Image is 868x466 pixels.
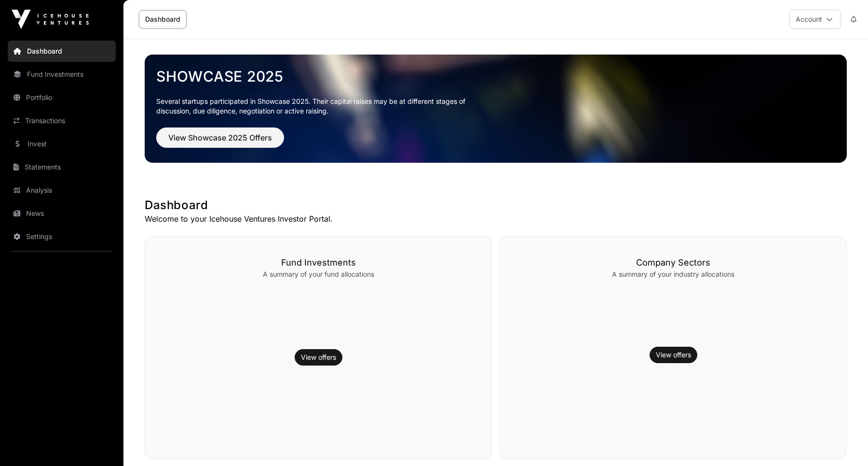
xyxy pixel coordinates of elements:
[8,110,116,131] a: Transactions
[145,55,847,163] img: Showcase 2025
[156,137,284,147] a: View Showcase 2025 Offers
[12,10,89,29] img: Icehouse Ventures Logo
[8,156,116,178] a: Statements
[301,353,336,362] a: View offers
[145,213,847,225] p: Welcome to your Icehouse Ventures Investor Portal.
[789,10,841,29] button: Account
[8,64,116,85] a: Fund Investments
[8,203,116,224] a: News
[656,350,691,360] a: View offers
[519,256,827,269] h3: Company Sectors
[168,132,272,143] span: View Showcase 2025 Offers
[164,269,472,279] p: A summary of your fund allocations
[8,87,116,108] a: Portfolio
[156,68,835,85] a: Showcase 2025
[295,349,342,366] button: View offers
[139,10,187,28] a: Dashboard
[8,41,116,62] a: Dashboard
[156,97,480,116] p: Several startups participated in Showcase 2025. Their capital raises may be at different stages o...
[164,256,472,269] h3: Fund Investments
[650,347,697,363] button: View offers
[156,127,284,148] button: View Showcase 2025 Offers
[145,198,847,213] h1: Dashboard
[8,133,116,155] a: Invest
[8,180,116,201] a: Analysis
[519,269,827,279] p: A summary of your industry allocations
[8,226,116,247] a: Settings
